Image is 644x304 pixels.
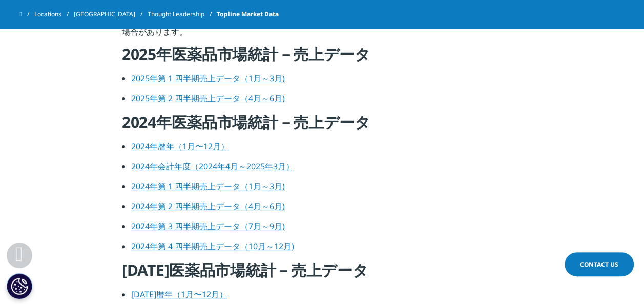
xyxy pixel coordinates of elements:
[122,260,522,288] h4: [DATE]医薬品市場統計－売上データ
[131,201,285,212] a: 2024年第 2 四半期売上データ（4月～6月)
[131,289,227,300] a: [DATE]暦年（1月〜12月）
[131,161,294,172] a: 2024年会計年度（2024年4月～2025年3月）
[34,5,74,24] a: Locations
[131,241,294,252] a: 2024年第 4 四半期売上データ（10月～12月)
[148,5,217,24] a: Thought Leadership
[131,181,285,192] a: 2024年第 1 四半期売上データ（1月～3月)
[131,141,229,152] a: 2024年暦年（1月〜12月）
[74,5,148,24] a: [GEOGRAPHIC_DATA]
[122,44,522,72] h4: 2025年医薬品市場統計－売上データ
[565,252,634,276] a: Contact Us
[131,73,285,84] a: 2025年第 1 四半期売上データ（1月～3月)
[131,221,285,232] a: 2024年第 3 四半期売上データ（7月～9月)
[122,112,522,140] h4: 2024年医薬品市場統計－売上データ
[7,273,32,299] button: Cookie 設定
[131,93,285,104] a: 2025年第 2 四半期売上データ（4月～6月)
[217,5,279,24] span: Topline Market Data
[580,260,618,269] span: Contact Us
